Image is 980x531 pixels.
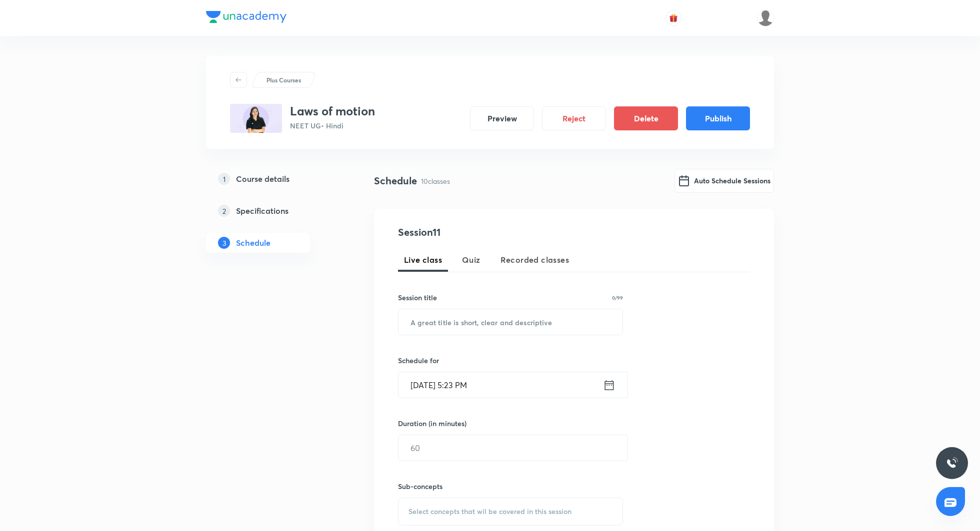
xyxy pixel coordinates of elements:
[665,10,681,26] button: avatar
[290,104,375,118] h3: Laws of motion
[398,418,466,429] h6: Duration (in minutes)
[398,481,623,492] h6: Sub-concepts
[398,225,580,240] h4: Session 11
[470,106,534,130] button: Preview
[398,292,437,303] h6: Session title
[674,169,774,193] button: Auto Schedule Sessions
[462,254,480,266] span: Quiz
[218,237,230,249] p: 3
[398,355,623,366] h6: Schedule for
[236,173,289,185] h5: Course details
[946,457,958,469] img: ttu
[404,254,442,266] span: Live class
[206,11,286,25] a: Company Logo
[500,254,569,266] span: Recorded classes
[290,120,375,131] p: NEET UG • Hindi
[398,309,622,335] input: A great title is short, clear and descriptive
[230,104,282,133] img: 1B32C9B9-7FB6-4D39-A9EA-EE1936A26637_plus.png
[374,173,417,188] h4: Schedule
[686,106,750,130] button: Publish
[266,75,301,84] p: Plus Courses
[669,13,678,22] img: avatar
[218,173,230,185] p: 1
[678,175,690,187] img: google
[236,205,288,217] h5: Specifications
[421,176,450,186] p: 10 classes
[206,201,342,221] a: 2Specifications
[206,11,286,23] img: Company Logo
[408,508,571,516] span: Select concepts that wil be covered in this session
[757,9,774,26] img: Siddharth Mitra
[612,295,623,300] p: 0/99
[236,237,270,249] h5: Schedule
[542,106,606,130] button: Reject
[398,435,627,461] input: 60
[218,205,230,217] p: 2
[614,106,678,130] button: Delete
[206,169,342,189] a: 1Course details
